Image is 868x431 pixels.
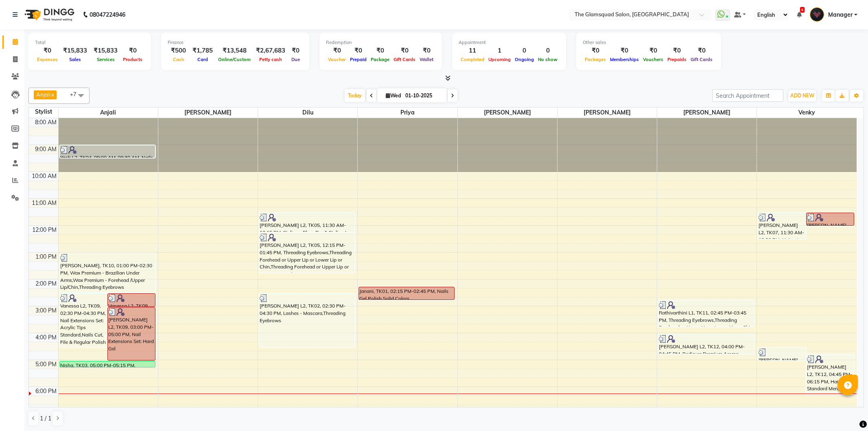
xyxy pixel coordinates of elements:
[608,46,641,55] div: ₹0
[758,348,805,360] div: [PERSON_NAME] L2, TK02, 04:30 PM-05:00 PM, Bleach/Detan Face and Neck
[216,46,253,55] div: ₹13,548
[35,39,144,46] div: Total
[807,355,854,394] div: [PERSON_NAME] L2, TK12, 04:45 PM-06:15 PM, Haircut Standard Men,[PERSON_NAME] Clean Shave
[459,39,560,46] div: Appointment
[391,46,418,55] div: ₹0
[34,333,58,342] div: 4:00 PM
[60,145,155,158] div: Yash L2, TK04, 09:00 AM-09:30 AM, Nails Gel Polish Solid Colors
[60,361,155,367] div: Nisha, TK03, 05:00 PM-05:15 PM, Dermalogica FaceFit Mini Facial
[458,108,557,118] span: [PERSON_NAME]
[583,57,608,62] span: Packages
[60,294,107,347] div: Vanessa L2, TK09, 02:30 PM-04:30 PM, Nail Extensions Set: Acrylic Tips Standard,Nails Cut, File &...
[486,46,513,55] div: 1
[158,108,258,118] span: [PERSON_NAME]
[70,91,83,97] span: +7
[403,90,444,102] input: 2025-10-01
[807,213,854,225] div: [PERSON_NAME] L2, TK05, 11:30 AM-12:00 PM, Styling - Std. Hair Wash - [DEMOGRAPHIC_DATA] M
[259,213,354,232] div: [PERSON_NAME] L2, TK05, 11:30 AM-12:15 PM, Styling - Blow Dry & Styling L
[30,199,58,207] div: 11:00 AM
[108,308,155,360] div: [PERSON_NAME] L2, TK09, 03:00 PM-05:00 PM, Nail Extensions Set: Hard Gel
[195,57,210,62] span: Card
[391,57,418,62] span: Gift Cards
[788,90,816,101] button: ADD NEW
[459,57,486,62] span: Completed
[513,46,536,55] div: 0
[558,108,657,118] span: [PERSON_NAME]
[583,39,715,46] div: Other sales
[797,11,802,18] a: 6
[121,46,144,55] div: ₹0
[258,108,357,118] span: Dilu
[583,46,608,55] div: ₹0
[59,108,158,118] span: Anjali
[486,57,513,62] span: Upcoming
[29,108,58,116] div: Stylist
[35,57,60,62] span: Expenses
[259,233,354,273] div: [PERSON_NAME] L2, TK05, 12:15 PM-01:45 PM, Threading Eyebrows,Threading Forehead or Upper Lip or ...
[359,287,454,299] div: Janani, TK01, 02:15 PM-02:45 PM, Nails Gel Polish Solid Colors
[259,294,354,347] div: [PERSON_NAME] L2, TK02, 02:30 PM-04:30 PM, Lashes - Mascara,Threading Eyebrows
[67,57,83,62] span: Sales
[33,145,58,154] div: 9:00 AM
[33,118,58,127] div: 8:00 AM
[384,92,403,99] span: Wed
[800,7,805,13] span: 6
[168,46,189,55] div: ₹500
[348,57,369,62] span: Prepaid
[171,57,186,62] span: Cash
[90,3,125,26] b: 08047224946
[689,57,715,62] span: Gift Cards
[216,57,253,62] span: Online/Custom
[658,334,754,354] div: [PERSON_NAME] L2, TK12, 04:00 PM-04:45 PM, Pedicure Premium Aroma
[34,253,58,261] div: 1:00 PM
[757,108,857,118] span: Venky
[50,91,54,98] a: x
[348,46,369,55] div: ₹0
[345,89,365,102] span: Today
[326,57,348,62] span: Voucher
[121,57,144,62] span: Products
[326,39,435,46] div: Redemption
[34,306,58,315] div: 3:00 PM
[712,89,783,102] input: Search Appointment
[834,398,860,423] iframe: chat widget
[536,57,560,62] span: No show
[758,213,805,239] div: [PERSON_NAME] L2, TK07, 11:30 AM-12:30 PM, Haircut Creative Cuts Women
[369,57,391,62] span: Package
[658,301,754,326] div: Rathivarthini L1, TK11, 02:45 PM-03:45 PM, Threading Eyebrows,Threading Forehead or Upper Lip or ...
[108,294,155,306] div: Vanessa L2, TK09, 02:30 PM-03:00 PM, Nail Cut & File
[31,226,58,234] div: 12:00 PM
[641,46,665,55] div: ₹0
[326,46,348,55] div: ₹0
[608,57,641,62] span: Memberships
[36,91,50,98] span: Anjali
[189,46,216,55] div: ₹1,785
[253,46,289,55] div: ₹2,67,683
[513,57,536,62] span: Ongoing
[665,57,689,62] span: Prepaids
[168,39,303,46] div: Finance
[641,57,665,62] span: Vouchers
[60,253,155,292] div: [PERSON_NAME], TK10, 01:00 PM-02:30 PM, Wax Premium - Brazilian Under Arms,Wax Premium - Forehead...
[289,57,302,62] span: Due
[35,46,60,55] div: ₹0
[30,172,58,180] div: 10:00 AM
[369,46,391,55] div: ₹0
[40,414,51,423] span: 1 / 1
[60,46,90,55] div: ₹15,833
[418,57,435,62] span: Wallet
[90,46,121,55] div: ₹15,833
[810,7,824,22] img: Manager
[459,46,486,55] div: 11
[34,387,58,396] div: 6:00 PM
[95,57,117,62] span: Services
[34,360,58,369] div: 5:00 PM
[418,46,435,55] div: ₹0
[665,46,689,55] div: ₹0
[34,279,58,288] div: 2:00 PM
[289,46,303,55] div: ₹0
[257,57,284,62] span: Petty cash
[21,3,77,26] img: logo
[536,46,560,55] div: 0
[657,108,756,118] span: [PERSON_NAME]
